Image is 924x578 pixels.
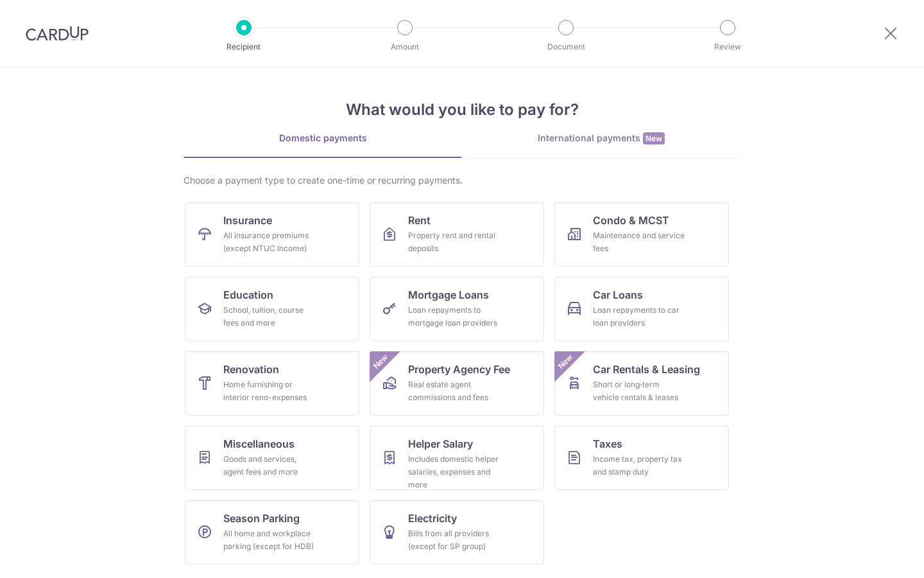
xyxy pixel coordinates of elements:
div: All home and workplace parking (except for HDB) [223,527,316,553]
div: Maintenance and service fees [593,229,685,255]
a: Car Rentals & LeasingShort or long‑term vehicle rentals & leasesNew [554,351,729,416]
div: International payments [462,132,740,145]
a: ElectricityBills from all providers (except for SP group) [370,500,544,565]
a: Condo & MCSTMaintenance and service fees [554,202,729,267]
div: Income tax, property tax and stamp duty [593,453,685,478]
span: Helper Salary [408,436,473,451]
a: Mortgage LoansLoan repayments to mortgage loan providers [370,277,544,341]
span: Property Agency Fee [408,362,510,377]
div: Domestic payments [184,132,462,144]
span: Education [223,287,273,302]
span: Car Rentals & Leasing [593,362,700,377]
a: Season ParkingAll home and workplace parking (except for HDB) [185,500,359,565]
div: Loan repayments to mortgage loan providers [408,304,501,329]
div: School, tuition, course fees and more [223,304,316,329]
span: Renovation [223,362,279,377]
span: New [370,351,391,372]
div: All insurance premiums (except NTUC Income) [223,229,316,255]
span: New [555,351,576,372]
div: Home furnishing or interior reno-expenses [223,378,316,404]
p: Recipient [196,40,291,53]
span: Electricity [408,511,457,526]
span: Taxes [593,436,622,451]
div: Property rent and rental deposits [408,229,501,255]
div: Goods and services, agent fees and more [223,453,316,478]
div: Choose a payment type to create one-time or recurring payments. [184,174,740,187]
a: TaxesIncome tax, property tax and stamp duty [554,426,729,490]
span: Mortgage Loans [408,287,489,302]
div: Bills from all providers (except for SP group) [408,527,501,553]
p: Review [680,40,775,53]
img: CardUp [26,26,89,41]
a: Property Agency FeeReal estate agent commissions and feesNew [370,351,544,416]
span: Condo & MCST [593,213,669,228]
span: Season Parking [223,511,300,526]
a: Car LoansLoan repayments to car loan providers [554,277,729,341]
a: MiscellaneousGoods and services, agent fees and more [185,426,359,490]
span: Rent [408,213,431,228]
div: Includes domestic helper salaries, expenses and more [408,453,501,491]
a: EducationSchool, tuition, course fees and more [185,277,359,341]
span: Car Loans [593,287,643,302]
div: Short or long‑term vehicle rentals & leases [593,378,685,404]
span: New [643,132,665,144]
p: Amount [357,40,452,53]
div: Real estate agent commissions and fees [408,378,501,404]
a: InsuranceAll insurance premiums (except NTUC Income) [185,202,359,267]
a: RentProperty rent and rental deposits [370,202,544,267]
p: Document [518,40,613,53]
div: Loan repayments to car loan providers [593,304,685,329]
span: Miscellaneous [223,436,295,451]
h4: What would you like to pay for? [184,98,740,121]
span: Insurance [223,213,272,228]
a: Helper SalaryIncludes domestic helper salaries, expenses and more [370,426,544,490]
a: RenovationHome furnishing or interior reno-expenses [185,351,359,416]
